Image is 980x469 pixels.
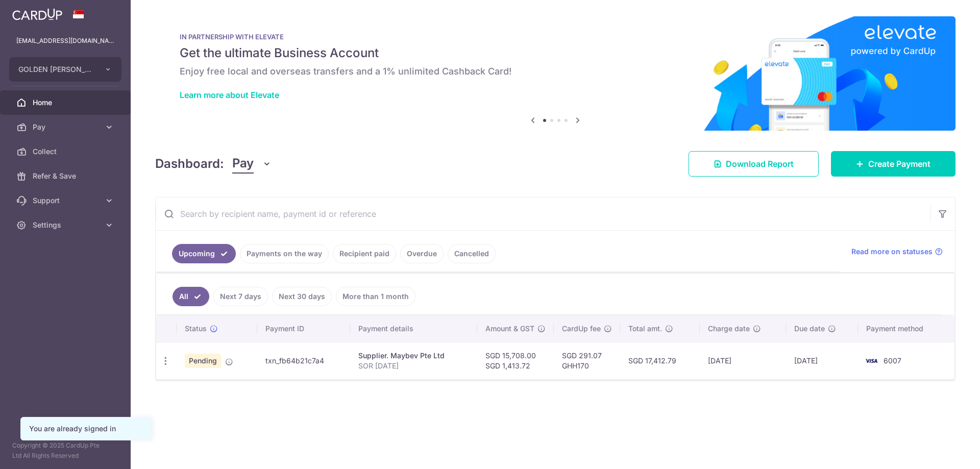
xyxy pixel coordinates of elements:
[620,342,700,379] td: SGD 17,412.79
[257,315,350,342] th: Payment ID
[554,342,620,379] td: SGD 291.07 GHH170
[448,244,496,263] a: Cancelled
[628,324,662,334] span: Total amt.
[185,354,221,368] span: Pending
[868,158,930,170] span: Create Payment
[185,324,207,334] span: Status
[33,97,100,108] span: Home
[240,244,329,263] a: Payments on the way
[232,154,272,174] button: Pay
[851,246,933,257] span: Read more on statuses
[9,57,121,82] button: GOLDEN [PERSON_NAME] MARKETING
[257,342,350,379] td: txn_fb64b21c7a4
[156,198,930,230] input: Search by recipient name, payment id or reference
[33,146,100,157] span: Collect
[358,351,469,361] div: Supplier. Maybev Pte Ltd
[272,287,332,306] a: Next 30 days
[700,342,786,379] td: [DATE]
[180,45,931,61] h5: Get the ultimate Business Account
[861,355,881,367] img: Bank Card
[336,287,415,306] a: More than 1 month
[172,244,236,263] a: Upcoming
[213,287,268,306] a: Next 7 days
[794,324,825,334] span: Due date
[708,324,750,334] span: Charge date
[358,361,469,371] p: SOR [DATE]
[562,324,601,334] span: CardUp fee
[786,342,858,379] td: [DATE]
[477,342,554,379] td: SGD 15,708.00 SGD 1,413.72
[851,246,943,257] a: Read more on statuses
[333,244,396,263] a: Recipient paid
[155,155,224,173] h4: Dashboard:
[180,90,279,100] a: Learn more about Elevate
[33,195,100,206] span: Support
[689,151,819,177] a: Download Report
[831,151,955,177] a: Create Payment
[400,244,444,263] a: Overdue
[12,8,62,20] img: CardUp
[33,122,100,132] span: Pay
[180,65,931,78] h6: Enjoy free local and overseas transfers and a 1% unlimited Cashback Card!
[232,154,254,174] span: Pay
[33,220,100,230] span: Settings
[884,356,901,365] span: 6007
[29,424,142,434] div: You are already signed in
[915,438,970,464] iframe: Opens a widget where you can find more information
[18,64,94,75] span: GOLDEN [PERSON_NAME] MARKETING
[858,315,954,342] th: Payment method
[350,315,477,342] th: Payment details
[180,33,931,41] p: IN PARTNERSHIP WITH ELEVATE
[726,158,794,170] span: Download Report
[16,36,114,46] p: [EMAIL_ADDRESS][DOMAIN_NAME]
[33,171,100,181] span: Refer & Save
[155,16,955,131] img: Renovation banner
[173,287,209,306] a: All
[485,324,534,334] span: Amount & GST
